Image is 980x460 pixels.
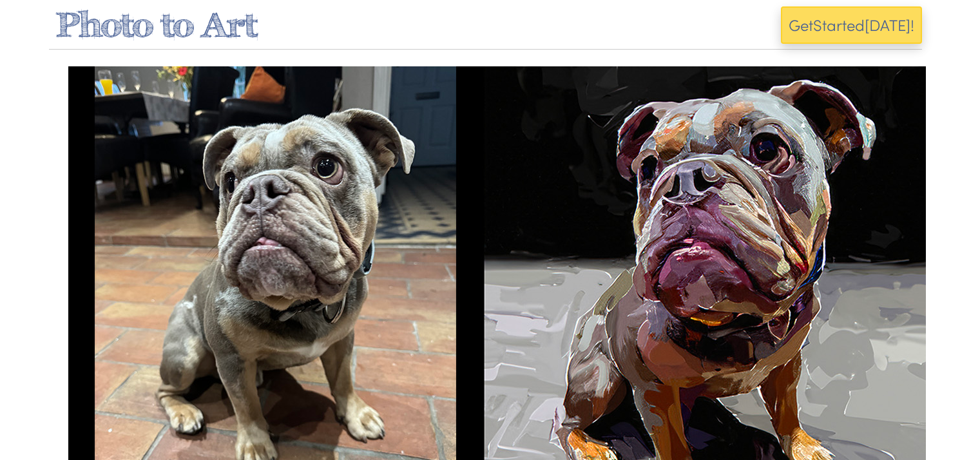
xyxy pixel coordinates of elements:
[781,6,922,44] button: GetStarted[DATE]!
[55,5,258,44] a: Photo to Art
[789,14,813,35] span: Get
[847,14,865,35] span: ed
